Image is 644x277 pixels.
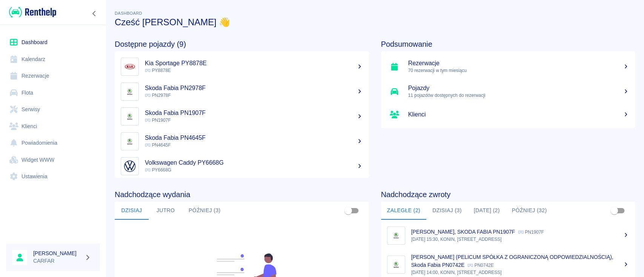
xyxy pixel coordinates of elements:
[145,109,363,117] h5: Skoda Fabia PN1907F
[145,60,363,67] h5: Kia Sportage PY8878E
[408,67,629,74] p: 70 rezerwacji w tym miesiącu
[411,269,629,276] p: [DATE] 14:00, KONIN, [STREET_ADDRESS]
[6,168,100,185] a: Ustawienia
[408,92,629,99] p: 11 pojazdów dostępnych do rezerwacji
[6,101,100,118] a: Serwisy
[115,190,369,199] h4: Nadchodzące wydania
[467,263,493,268] p: PN0742E
[115,40,369,49] h4: Dostępne pojazdy (9)
[145,84,363,92] h5: Skoda Fabia PN2978F
[145,167,171,173] span: PY6668G
[6,118,100,135] a: Klienci
[115,154,369,179] a: ImageVolkswagen Caddy PY6668G PY6668G
[341,204,355,218] span: Pokaż przypisane tylko do mnie
[6,152,100,168] a: Widget WWW
[115,54,369,79] a: ImageKia Sportage PY8878E PY8878E
[123,84,137,99] img: Image
[381,223,635,248] a: Image[PERSON_NAME], SKODA FABIA PN1907F PN1907F[DATE] 15:30, KONIN, [STREET_ADDRESS]
[115,104,369,129] a: ImageSkoda Fabia PN1907F PN1907F
[115,202,149,220] button: Dzisiaj
[145,118,171,123] span: PN1907F
[123,109,137,124] img: Image
[381,190,635,199] h4: Nadchodzące zwroty
[6,51,100,68] a: Kalendarz
[145,134,363,142] h5: Skoda Fabia PN4645F
[145,159,363,167] h5: Volkswagen Caddy PY6668G
[6,84,100,101] a: Flota
[518,230,544,235] p: PN1907F
[149,202,183,220] button: Jutro
[411,254,613,268] p: [PERSON_NAME] (PELICUM SPÓŁKA Z OGRANICZONĄ ODPOWIEDZIALNOŚCIĄ), Skoda Fabia PN0742E
[506,202,553,220] button: Później (32)
[89,9,100,18] button: Zwiń nawigację
[145,93,171,98] span: PN2978F
[411,236,629,243] p: [DATE] 15:30, KONIN, [STREET_ADDRESS]
[408,60,629,67] h5: Rezerwacje
[467,202,506,220] button: [DATE] (2)
[411,229,515,235] p: [PERSON_NAME], SKODA FABIA PN1907F
[145,142,171,148] span: PN4645F
[381,40,635,49] h4: Podsumowanie
[115,17,635,28] h3: Cześć [PERSON_NAME] 👋
[6,135,100,152] a: Powiadomienia
[123,60,137,74] img: Image
[33,257,81,265] p: CARFAR
[123,159,137,173] img: Image
[389,257,403,272] img: Image
[33,249,81,257] h6: [PERSON_NAME]
[145,68,171,73] span: PY8878E
[381,104,635,125] a: Klienci
[6,6,56,18] a: Renthelp logo
[115,11,142,15] span: Dashboard
[381,79,635,104] a: Pojazdy11 pojazdów dostępnych do rezerwacji
[426,202,468,220] button: Dzisiaj (3)
[389,228,403,243] img: Image
[6,67,100,84] a: Rezerwacje
[607,204,621,218] span: Pokaż przypisane tylko do mnie
[381,54,635,79] a: Rezerwacje70 rezerwacji w tym miesiącu
[115,79,369,104] a: ImageSkoda Fabia PN2978F PN2978F
[408,84,629,92] h5: Pojazdy
[183,202,227,220] button: Później (3)
[9,6,56,18] img: Renthelp logo
[123,134,137,148] img: Image
[6,34,100,51] a: Dashboard
[408,111,629,118] h5: Klienci
[381,202,426,220] button: Zaległe (2)
[115,129,369,154] a: ImageSkoda Fabia PN4645F PN4645F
